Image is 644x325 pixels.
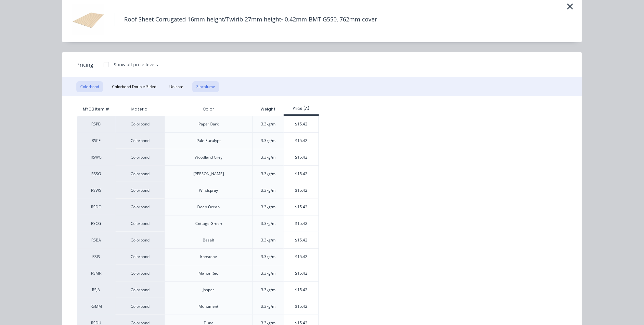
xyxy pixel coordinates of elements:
[77,116,116,132] div: RSPB
[284,282,319,298] div: $15.42
[195,154,223,160] div: Woodland Grey
[261,138,276,144] div: 3.3kg/m
[114,61,158,68] div: Show all price levels
[193,171,224,177] div: [PERSON_NAME]
[116,182,164,199] div: Colorbond
[77,298,116,315] div: RSMM
[77,265,116,281] div: RSMR
[116,281,164,298] div: Colorbond
[203,237,214,243] div: Basalt
[165,81,187,92] button: Unicote
[261,221,276,227] div: 3.3kg/m
[261,154,276,160] div: 3.3kg/m
[116,298,164,315] div: Colorbond
[199,188,218,193] div: Windspray
[261,287,276,293] div: 3.3kg/m
[284,232,319,248] div: $15.42
[108,81,160,92] button: Colorbond Double-Sided
[261,270,276,276] div: 3.3kg/m
[255,101,281,117] div: Weight
[77,149,116,165] div: RSWG
[261,304,276,309] div: 3.3kg/m
[77,182,116,199] div: RSWS
[116,199,164,215] div: Colorbond
[77,232,116,248] div: RSBA
[77,132,116,149] div: RSPE
[192,81,219,92] button: Zincalume
[200,254,217,260] div: Ironstone
[284,149,319,165] div: $15.42
[116,149,164,165] div: Colorbond
[284,249,319,265] div: $15.42
[261,204,276,210] div: 3.3kg/m
[116,265,164,281] div: Colorbond
[261,254,276,260] div: 3.3kg/m
[116,103,164,116] div: Material
[116,165,164,182] div: Colorbond
[114,13,387,26] h4: Roof Sheet Corrugated 16mm height/Twirib 27mm height- 0.42mm BMT G550, 762mm cover
[203,287,214,293] div: Jasper
[284,182,319,199] div: $15.42
[261,188,276,193] div: 3.3kg/m
[199,121,219,127] div: Paper Bark
[198,101,219,117] div: Color
[116,215,164,232] div: Colorbond
[284,199,319,215] div: $15.42
[77,199,116,215] div: RSDO
[261,171,276,177] div: 3.3kg/m
[76,61,93,69] span: Pricing
[77,248,116,265] div: RSIS
[261,121,276,127] div: 3.3kg/m
[199,270,219,276] div: Manor Red
[261,237,276,243] div: 3.3kg/m
[197,138,221,144] div: Pale Eucalypt
[76,81,103,92] button: Colorbond
[116,248,164,265] div: Colorbond
[116,132,164,149] div: Colorbond
[284,265,319,281] div: $15.42
[198,204,220,210] div: Deep Ocean
[72,3,104,36] img: Roof Sheet Corrugated 16mm height/Twirib 27mm height- 0.42mm BMT G550, 762mm cover
[284,133,319,149] div: $15.42
[116,116,164,132] div: Colorbond
[284,215,319,232] div: $15.42
[195,221,222,227] div: Cottage Green
[284,116,319,132] div: $15.42
[284,166,319,182] div: $15.42
[77,281,116,298] div: RSJA
[77,165,116,182] div: RSSG
[199,304,219,309] div: Monument
[284,106,319,111] div: Price (A)
[77,103,116,116] div: MYOB Item #
[77,215,116,232] div: RSCG
[116,232,164,248] div: Colorbond
[284,298,319,315] div: $15.42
